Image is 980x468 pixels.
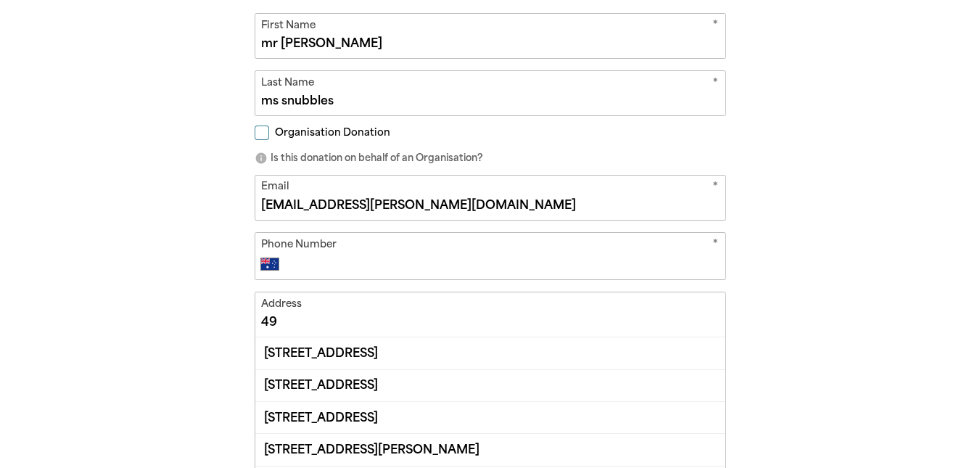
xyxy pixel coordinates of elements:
[275,126,390,139] span: Organisation Donation
[255,401,725,433] div: [STREET_ADDRESS]
[255,337,725,369] div: [STREET_ADDRESS]
[712,237,718,255] i: Required
[255,126,269,140] input: Organisation Donation
[255,151,726,165] p: Is this donation on behalf of an Organisation?
[255,152,268,165] i: info
[255,433,725,465] div: [STREET_ADDRESS][PERSON_NAME]
[255,369,725,401] div: [STREET_ADDRESS]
